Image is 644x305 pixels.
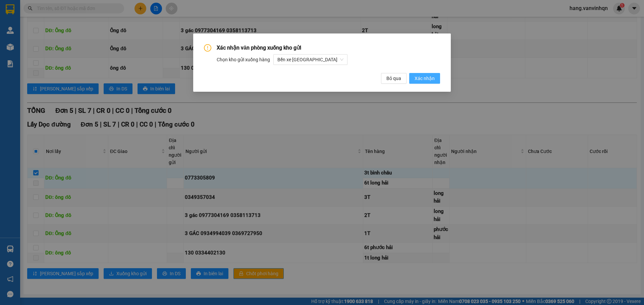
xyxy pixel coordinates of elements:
[386,75,401,82] span: Bỏ qua
[277,55,343,65] span: Bến xe Quảng Ngãi
[217,45,301,51] span: Xác nhận văn phòng xuống kho gửi
[409,73,440,84] button: Xác nhận
[381,73,407,84] button: Bỏ qua
[415,75,435,82] span: Xác nhận
[217,54,440,65] div: Chọn kho gửi xuống hàng
[204,44,211,52] span: exclamation-circle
